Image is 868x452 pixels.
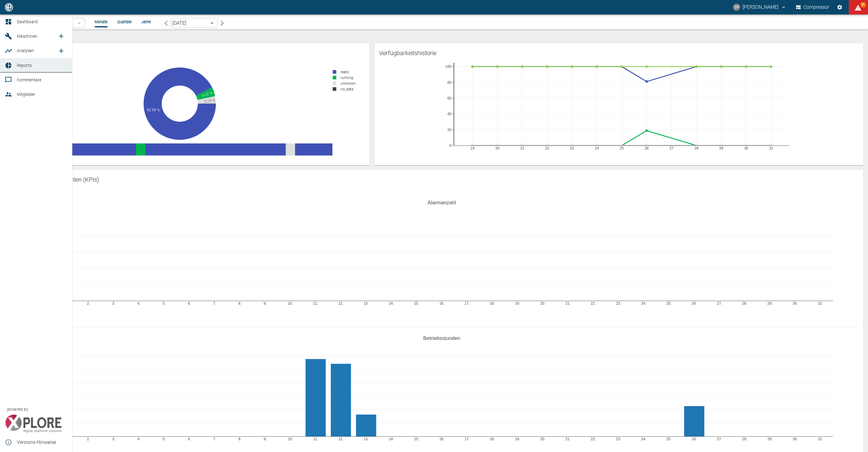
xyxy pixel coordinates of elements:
[379,48,858,58] div: Verfügbarkeitshistorie
[95,19,108,25] li: Monate
[17,92,35,97] span: Mitglieder
[860,2,866,8] span: 91
[17,48,34,53] span: Analysen
[5,415,62,433] img: Xplore Logo
[55,45,67,57] a: new /analyses/list/0
[55,30,67,42] a: new /machines
[17,19,38,24] span: Dashboard
[733,4,740,11] div: CP
[117,19,132,25] li: Quartale
[27,175,858,184] div: Leistungskennzahlen (KPIs)
[17,63,32,68] span: Reports
[17,439,67,446] span: Versions-Hinweise
[7,406,28,412] span: powered by
[17,34,37,39] span: Maschinen
[218,18,228,28] button: arrow-forward
[141,19,151,25] li: Jahre
[834,2,845,13] button: Einstellungen
[795,2,831,13] button: Compressor
[732,2,787,13] button: christoph.palm@neuman-esser.com
[17,77,41,82] span: Kommentare
[161,18,171,28] button: arrow-back
[27,48,365,58] div: Verfügbarkeit
[171,18,218,28] div: [DATE]
[4,3,14,11] img: logo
